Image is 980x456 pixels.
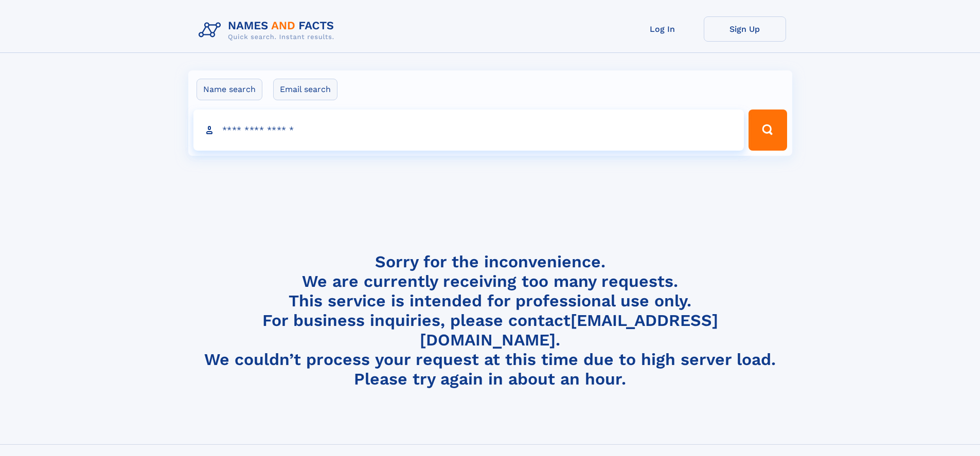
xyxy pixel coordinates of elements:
[197,79,262,100] label: Name search
[273,79,337,100] label: Email search
[194,16,343,44] img: Logo Names and Facts
[704,16,786,42] a: Sign Up
[621,16,704,42] a: Log In
[749,110,787,151] button: Search Button
[193,110,744,151] input: search input
[420,311,718,350] a: [EMAIL_ADDRESS][DOMAIN_NAME]
[194,252,786,389] h4: Sorry for the inconvenience. We are currently receiving too many requests. This service is intend...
